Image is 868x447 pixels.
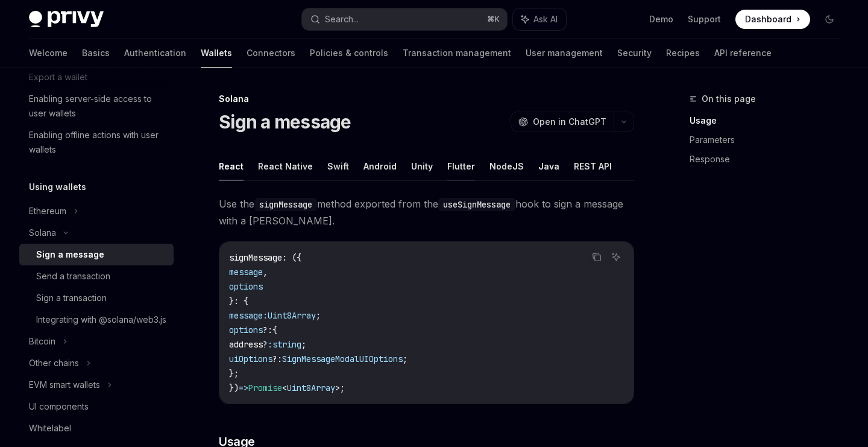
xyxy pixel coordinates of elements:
a: Send a transaction [19,265,174,287]
span: : [268,339,272,350]
a: Support [688,13,721,25]
div: Sign a message [36,247,104,262]
button: Swift [327,152,349,180]
span: ?: [272,353,282,364]
a: Sign a transaction [19,287,174,309]
span: Dashboard [745,13,791,25]
button: Java [538,152,559,180]
a: Enabling server-side access to user wallets [19,88,174,124]
span: }) [229,382,239,393]
a: Sign a message [19,244,174,265]
button: Open in ChatGPT [511,112,614,132]
span: Uint8Array [287,382,335,393]
a: Usage [690,111,849,130]
code: useSignMessage [438,198,515,211]
a: Enabling offline actions with user wallets [19,124,174,160]
span: , [263,267,268,277]
span: options [229,281,263,292]
span: string [272,339,301,350]
a: UI components [19,396,174,417]
a: Authentication [124,39,186,68]
div: Enabling server-side access to user wallets [29,92,166,121]
button: NodeJS [489,152,524,180]
a: Parameters [690,130,849,150]
a: Integrating with @solana/web3.js [19,309,174,331]
button: Android [363,152,397,180]
span: Ask AI [533,13,558,25]
button: React [219,152,244,180]
div: Enabling offline actions with user wallets [29,128,166,157]
button: Flutter [447,152,475,180]
div: EVM smart wallets [29,378,100,392]
span: signMessage [229,252,282,263]
button: Copy the contents from the code block [589,249,605,265]
a: Whitelabel [19,417,174,439]
div: Bitcoin [29,334,55,349]
span: uiOptions [229,353,272,364]
div: UI components [29,399,89,414]
button: Ask AI [513,8,566,30]
span: }; [229,368,239,379]
a: Transaction management [403,39,511,68]
a: User management [526,39,603,68]
div: Search... [325,12,359,27]
div: Sign a transaction [36,291,107,305]
span: SignMessageModalUIOptions [282,353,403,364]
button: Unity [411,152,433,180]
a: Welcome [29,39,68,68]
a: API reference [714,39,772,68]
span: message [229,267,263,277]
span: ; [403,353,407,364]
span: ⌘ K [487,14,500,24]
a: Security [617,39,652,68]
h5: Using wallets [29,180,86,194]
span: ; [301,339,306,350]
button: React Native [258,152,313,180]
div: Whitelabel [29,421,71,436]
a: Dashboard [735,10,810,29]
button: Search...⌘K [302,8,506,30]
a: Demo [649,13,673,25]
button: REST API [574,152,612,180]
a: Wallets [201,39,232,68]
code: signMessage [254,198,317,211]
span: < [282,382,287,393]
span: options [229,325,263,335]
span: => [239,382,248,393]
span: address? [229,339,268,350]
span: Use the method exported from the hook to sign a message with a [PERSON_NAME]. [219,195,634,229]
div: Solana [219,93,634,105]
a: Connectors [247,39,295,68]
span: ?: [263,325,272,335]
span: : ({ [282,252,301,263]
button: Ask AI [608,249,624,265]
div: Ethereum [29,204,66,218]
span: Promise [248,382,282,393]
div: Integrating with @solana/web3.js [36,312,166,327]
div: Send a transaction [36,269,110,284]
span: }: { [229,296,248,306]
span: Uint8Array [268,310,316,321]
span: message: [229,310,268,321]
span: On this page [702,92,756,106]
h1: Sign a message [219,111,351,133]
span: Open in ChatGPT [533,116,606,128]
img: dark logo [29,11,104,28]
a: Response [690,150,849,169]
a: Recipes [666,39,700,68]
span: ; [340,382,345,393]
span: > [335,382,340,393]
a: Policies & controls [310,39,388,68]
span: { [272,325,277,335]
div: Solana [29,226,56,240]
span: ; [316,310,321,321]
a: Basics [82,39,110,68]
button: Toggle dark mode [820,10,839,29]
div: Other chains [29,356,79,370]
